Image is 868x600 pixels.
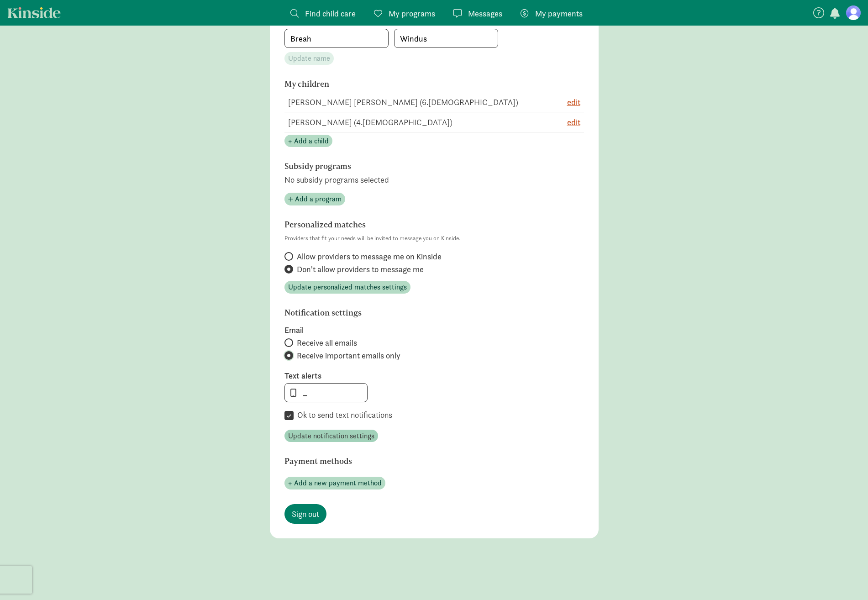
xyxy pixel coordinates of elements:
[294,410,392,421] label: Ok to send text notifications
[284,325,584,336] label: Email
[7,7,61,18] a: Kinside
[288,431,374,442] span: Update notification settings
[395,29,498,47] input: Last name
[297,337,357,348] span: Receive all emails
[284,370,584,381] label: Text alerts
[284,112,538,132] td: [PERSON_NAME] (4.[DEMOGRAPHIC_DATA])
[284,174,584,185] p: No subsidy programs selected
[288,136,329,147] span: + Add a child
[284,220,536,229] h6: Personalized matches
[389,7,435,20] span: My programs
[284,79,536,89] h6: My children
[295,194,342,205] span: Add a program
[535,7,583,20] span: My payments
[284,281,410,294] button: Update personalized matches settings
[284,504,326,524] a: Sign out
[288,282,407,293] span: Update personalized matches settings
[284,193,345,205] button: Add a program
[284,430,378,442] button: Update notification settings
[284,135,332,147] button: + Add a child
[284,457,536,466] h6: Payment methods
[284,92,538,112] td: [PERSON_NAME] [PERSON_NAME] (6.[DEMOGRAPHIC_DATA])
[288,478,382,489] span: + Add a new payment method
[284,233,584,244] p: Providers that fit your needs will be invited to message you on Kinside.
[297,264,424,275] span: Don't allow providers to message me
[288,53,330,64] span: Update name
[284,308,536,317] h6: Notification settings
[567,116,580,128] button: edit
[297,350,400,361] span: Receive important emails only
[305,7,356,20] span: Find child care
[468,7,502,20] span: Messages
[284,52,334,65] button: Update name
[285,384,367,402] input: 555-555-5555
[284,477,385,489] button: + Add a new payment method
[285,29,388,47] input: First name
[567,96,580,108] button: edit
[297,251,442,262] span: Allow providers to message me on Kinside
[284,162,536,171] h6: Subsidy programs
[292,508,319,520] span: Sign out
